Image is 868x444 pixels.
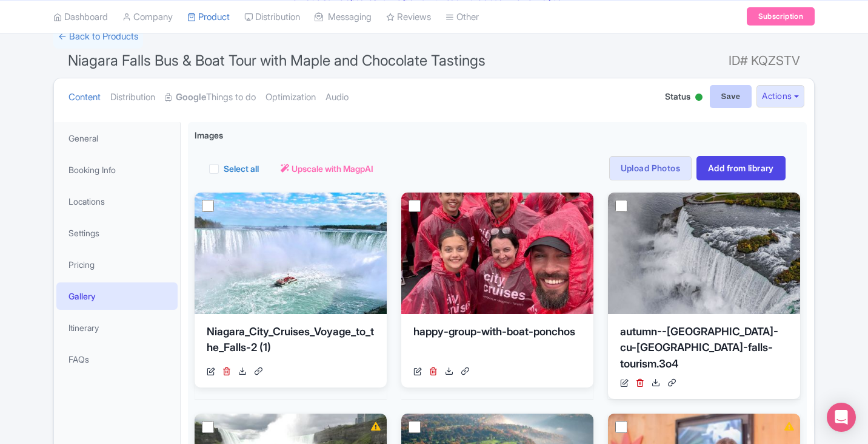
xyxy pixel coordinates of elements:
label: Select all [224,162,259,175]
div: Active [693,89,705,108]
strong: Google [176,91,206,104]
span: ID# KQZSTV [729,49,800,73]
span: Upscale with MagpAI [292,162,373,175]
a: Itinerary [56,314,178,341]
a: Optimization [265,78,316,117]
a: Content [68,78,101,117]
div: Niagara_City_Cruises_Voyage_to_the_Falls-2 (1) [207,324,375,360]
a: Settings [56,219,178,247]
a: General [56,125,178,152]
div: happy-group-with-boat-ponchos [413,324,581,360]
a: Subscription [747,7,815,26]
a: Audio [326,78,349,117]
a: ← Back to Products [53,25,143,49]
span: Status [665,90,690,103]
a: Add from library [696,156,786,180]
span: Images [195,129,223,142]
a: Pricing [56,251,178,278]
a: Gallery [56,282,178,310]
span: Niagara Falls Bus & Boat Tour with Maple and Chocolate Tastings [68,52,486,69]
a: Upload Photos [609,156,692,180]
a: Distribution [110,78,155,117]
a: Locations [56,188,178,215]
a: GoogleThings to do [165,78,256,117]
a: FAQs [56,346,178,373]
input: Save [710,85,752,108]
div: autumn--[GEOGRAPHIC_DATA]-cu-[GEOGRAPHIC_DATA]-falls-tourism.3o4 [620,324,788,372]
a: Booking Info [56,156,178,183]
button: Actions [756,85,804,108]
div: Open Intercom Messenger [827,403,856,432]
a: Upscale with MagpAI [281,162,373,175]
